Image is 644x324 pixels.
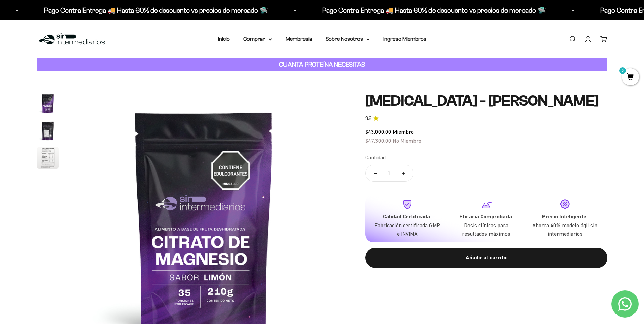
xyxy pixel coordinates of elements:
[365,115,607,122] a: 3.83.8 de 5.0 estrellas
[383,36,426,42] a: Ingreso Miembros
[365,129,391,135] span: $43.000,00
[393,138,421,144] span: No Miembro
[383,213,431,220] strong: Calidad Certificada:
[37,93,59,116] button: Ir al artículo 1
[619,67,627,75] mark: 0
[452,221,520,238] p: Dosis clínicas para resultados máximos
[365,138,391,144] span: $47.300,00
[542,213,588,220] strong: Precio Inteligente:
[37,147,59,171] button: Ir al artículo 3
[373,221,441,238] p: Fabricación certificada GMP e INVIMA
[365,153,387,162] label: Cantidad:
[286,36,312,42] a: Membresía
[379,253,594,262] div: Añadir al carrito
[326,35,370,43] summary: Sobre Nosotros
[393,165,413,181] button: Aumentar cantidad
[459,213,513,220] strong: Eficacia Comprobada:
[365,115,371,122] span: 3.8
[393,129,414,135] span: Miembro
[218,36,230,42] a: Inicio
[37,120,59,142] img: Citrato de Magnesio - Sabor Limón
[37,147,59,169] img: Citrato de Magnesio - Sabor Limón
[269,5,492,16] p: Pago Contra Entrega 🚚 Hasta 60% de descuento vs precios de mercado 🛸
[243,35,272,43] summary: Comprar
[37,93,59,114] img: Citrato de Magnesio - Sabor Limón
[622,74,639,81] a: 0
[366,165,385,181] button: Reducir cantidad
[37,120,59,144] button: Ir al artículo 2
[531,221,599,238] p: Ahorra 40% modelo ágil sin intermediarios
[365,248,607,268] button: Añadir al carrito
[365,93,607,109] h1: [MEDICAL_DATA] - [PERSON_NAME]
[279,61,365,68] strong: CUANTA PROTEÍNA NECESITAS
